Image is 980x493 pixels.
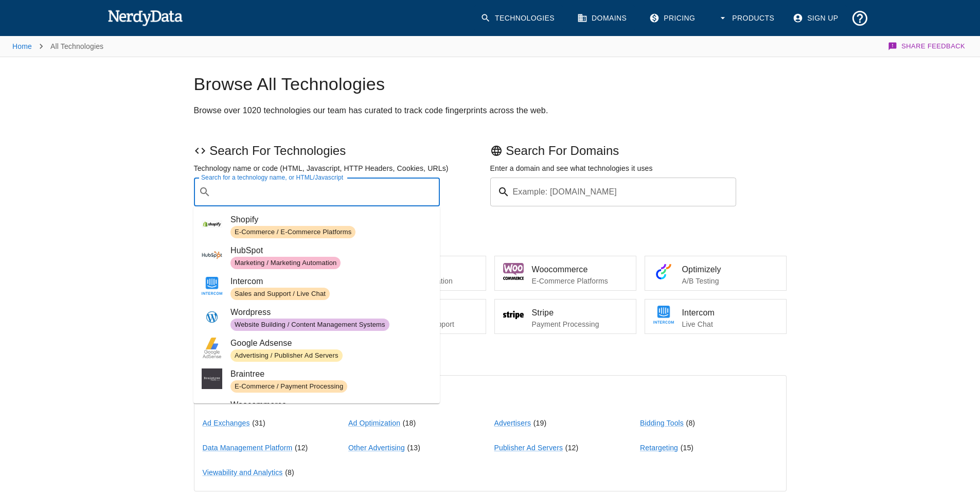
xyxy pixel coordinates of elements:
a: Ad Optimization [348,419,400,427]
p: E-Commerce Platforms [532,276,628,286]
span: Braintree [230,368,432,380]
span: Woocommerce [230,399,432,411]
p: Payment Processing [532,319,628,329]
span: Intercom [230,275,432,288]
span: Wordpress [230,306,432,319]
span: ( 13 ) [407,444,421,452]
p: Live Chat [682,319,778,329]
a: Home [12,42,32,50]
span: ( 19 ) [533,419,547,427]
span: Website Building / Content Management Systems [230,320,389,330]
a: Publisher Ad Servers [494,444,563,452]
a: Viewability and Analytics [203,468,283,477]
span: ( 15 ) [681,444,694,452]
a: Sign Up [787,5,846,31]
a: Domains [571,5,635,31]
span: E-Commerce / E-Commerce Platforms [230,227,355,237]
button: Support and Documentation [847,5,873,31]
p: A/B Testing [682,276,778,286]
img: NerdyData.com [108,7,183,28]
button: Products [711,5,782,31]
span: Shopify [230,214,432,226]
span: E-Commerce / Payment Processing [230,382,347,392]
a: WoocommerceE-Commerce Platforms [494,256,636,291]
span: Optimizely [682,263,778,276]
span: ( 12 ) [295,444,308,452]
span: Stripe [532,307,628,319]
p: Search For Domains [490,143,787,159]
span: ( 31 ) [252,419,265,427]
h2: Browse over 1020 technologies our team has curated to track code fingerprints across the web. [194,103,787,118]
p: Technology name or code (HTML, Javascript, HTTP Headers, Cookies, URLs) [194,163,490,173]
span: ( 8 ) [686,419,696,427]
a: IntercomLive Chat [645,299,787,334]
span: Google Adsense [230,337,432,349]
a: Pricing [643,5,703,31]
a: OptimizelyA/B Testing [645,256,787,291]
span: Advertising [203,384,778,400]
p: Popular [194,231,787,248]
span: Marketing / Marketing Automation [230,258,341,268]
span: Woocommerce [532,263,628,276]
a: Technologies [474,5,563,31]
span: Sales and Support / Live Chat [230,289,330,299]
p: Search For Technologies [194,143,490,159]
nav: breadcrumb [12,36,103,57]
span: Advertising / Publisher Ad Servers [230,351,343,361]
p: All Technologies [50,41,103,51]
a: Advertisers [494,419,531,427]
a: StripePayment Processing [494,299,636,334]
a: Retargeting [640,444,678,452]
a: Data Management Platform [203,444,293,452]
button: Share Feedback [886,36,968,57]
p: Browse [194,350,787,367]
h1: Browse All Technologies [194,74,787,95]
a: Other Advertising [348,444,405,452]
a: Ad Exchanges [203,419,250,427]
span: HubSpot [230,244,432,257]
span: Intercom [682,307,778,319]
span: ( 18 ) [403,419,416,427]
span: ( 12 ) [565,444,579,452]
label: Search for a technology name, or HTML/Javascript [201,173,343,182]
span: ( 8 ) [285,468,294,477]
p: Enter a domain and see what technologies it uses [490,163,787,173]
a: Bidding Tools [640,419,684,427]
